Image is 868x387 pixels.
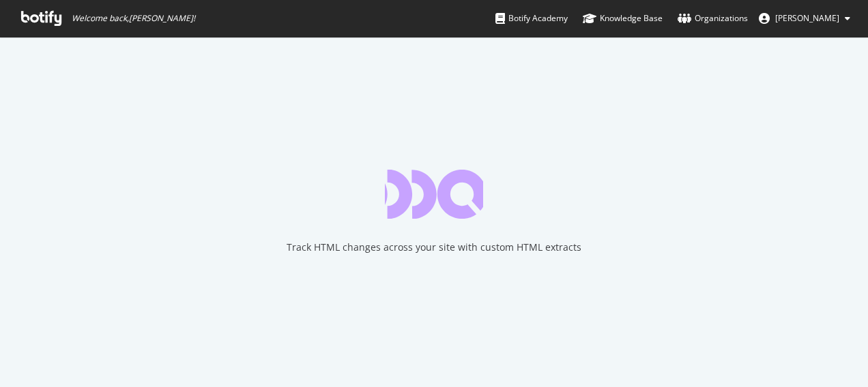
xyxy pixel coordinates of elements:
[495,12,568,25] div: Botify Academy
[72,13,195,24] span: Welcome back, [PERSON_NAME] !
[678,12,748,25] div: Organizations
[748,7,861,29] button: [PERSON_NAME]
[287,241,581,254] div: Track HTML changes across your site with custom HTML extracts
[775,12,839,24] span: Amelie Thomas
[385,170,483,219] div: animation
[583,12,663,25] div: Knowledge Base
